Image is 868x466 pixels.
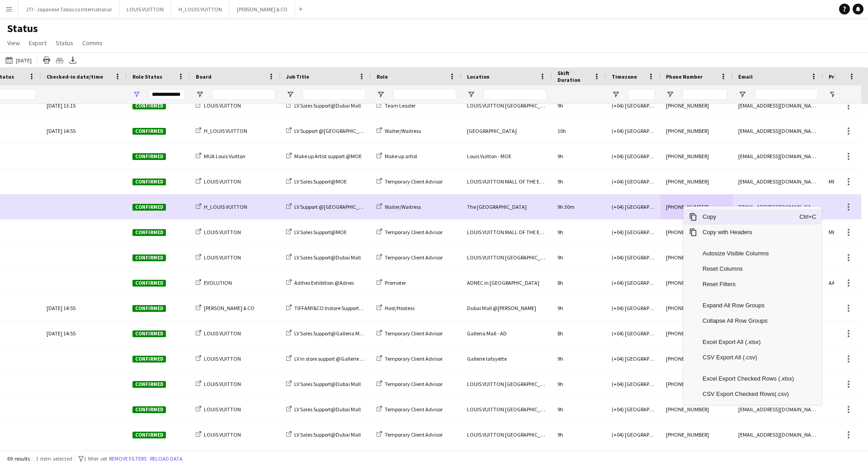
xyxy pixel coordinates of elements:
span: LOUIS VUITTON [204,355,241,362]
div: (+04) [GEOGRAPHIC_DATA] [606,270,660,295]
span: LV Sales Support@Galleria Mall AD [294,330,373,337]
span: LOUIS VUITTON [204,229,241,235]
a: LOUIS VUITTON [196,355,241,362]
span: LV Sales Support@Dubai Mall [294,406,361,413]
div: [PHONE_NUMBER] [660,194,733,219]
a: LV in store support @Gallerie Lafeyette [286,355,382,362]
span: Comms [82,39,103,47]
div: [PHONE_NUMBER] [660,372,733,396]
span: LV Sales Support@Dubai Mall [294,254,361,261]
span: LV Sales Support@Dubai Mall [294,381,361,387]
input: Timezone Filter Input [628,89,655,100]
span: Temporary Client Advisor [385,178,443,185]
div: The [GEOGRAPHIC_DATA] [462,194,552,219]
span: Board [196,73,212,80]
div: [PHONE_NUMBER] [660,321,733,346]
div: [DATE] 14:55 [47,321,122,346]
div: (+04) [GEOGRAPHIC_DATA] [606,245,660,270]
div: [DATE] 14:55 [47,118,122,143]
app-action-btn: Export XLSX [67,55,78,66]
div: LOUIS VUITTON MALL OF THE EMIRATES [462,169,552,194]
a: LOUIS VUITTON [196,431,241,438]
div: Galleria Mall - AD [462,321,552,346]
app-action-btn: Print [41,55,52,66]
span: Confirmed [132,179,166,185]
span: Promoter [385,279,406,286]
div: [EMAIL_ADDRESS][DOMAIN_NAME] [733,194,823,219]
div: (+04) [GEOGRAPHIC_DATA] [606,93,660,118]
div: [PHONE_NUMBER] [660,220,733,245]
a: Make up Artist support @MOE [286,153,362,160]
button: Open Filter Menu [738,90,746,99]
div: LOUIS VUITTON MALL OF THE EMIRATES [462,220,552,245]
span: TIFFANY&CO Instore Support@ [GEOGRAPHIC_DATA] [294,305,415,311]
span: Shift Duration [557,70,590,83]
div: ADNEC in [GEOGRAPHIC_DATA] [462,270,552,295]
span: Role [377,73,388,80]
a: LV Sales Support@Dubai Mall [286,254,361,261]
div: [PHONE_NUMBER] [660,169,733,194]
div: [DATE] 13:15 [47,93,122,118]
span: Confirmed [132,128,166,135]
a: Temporary Client Advisor [377,431,443,438]
span: Checked-in date/time [47,73,103,80]
div: [PHONE_NUMBER] [660,93,733,118]
a: Team Leader [377,102,415,109]
span: Role Status [132,73,162,80]
span: Confirmed [132,153,166,160]
span: Make up Artist support @MOE [294,153,362,160]
span: LV Sales Support@MOE [294,178,347,185]
input: Board Filter Input [212,89,275,100]
span: Temporary Client Advisor [385,254,443,261]
span: Temporary Client Advisor [385,406,443,413]
span: EVOLUTION [204,279,232,286]
div: (+04) [GEOGRAPHIC_DATA] [606,144,660,169]
a: LOUIS VUITTON [196,254,241,261]
span: Status [56,39,73,47]
span: MUA Louis Vuitton [204,153,245,160]
div: (+04) [GEOGRAPHIC_DATA] [606,372,660,396]
div: (+04) [GEOGRAPHIC_DATA] [606,422,660,447]
div: 9h [552,397,606,422]
div: 9h [552,220,606,245]
a: LV Sales Support@Dubai Mall [286,102,361,109]
a: Temporary Client Advisor [377,355,443,362]
div: 9h [552,346,606,371]
span: Confirmed [132,229,166,236]
div: [PHONE_NUMBER] [660,144,733,169]
div: [EMAIL_ADDRESS][DOMAIN_NAME] [733,144,823,169]
div: [EMAIL_ADDRESS][DOMAIN_NAME] [733,93,823,118]
span: Confirmed [132,280,166,287]
span: Confirmed [132,381,166,388]
button: Open Filter Menu [612,90,620,99]
a: Status [52,37,77,49]
button: Open Filter Menu [666,90,674,99]
input: Location Filter Input [483,89,547,100]
span: Job Title [286,73,309,80]
span: Reset Filters [697,277,799,292]
span: 1 filter set [84,455,107,462]
span: Timezone [612,73,637,80]
div: [PHONE_NUMBER] [660,118,733,143]
span: Autosize Visible Columns [697,246,799,261]
a: LV Sales Support@Galleria Mall AD [286,330,373,337]
span: Host/Hostess [385,305,415,311]
a: [PERSON_NAME] & CO [196,305,255,311]
span: Temporary Client Advisor [385,330,443,337]
span: Confirmed [132,432,166,438]
div: [GEOGRAPHIC_DATA] [462,118,552,143]
a: LOUIS VUITTON [196,178,241,185]
div: 9h [552,144,606,169]
div: Dubai Mall @[PERSON_NAME] [462,296,552,320]
div: [EMAIL_ADDRESS][DOMAIN_NAME] [733,422,823,447]
div: [EMAIL_ADDRESS][DOMAIN_NAME] [733,169,823,194]
span: LV Support @[GEOGRAPHIC_DATA] [294,127,373,134]
a: Temporary Client Advisor [377,229,443,235]
button: [PERSON_NAME] & CO [230,0,295,18]
input: Job Title Filter Input [302,89,366,100]
div: (+04) [GEOGRAPHIC_DATA] [606,321,660,346]
span: CSV Export All (.csv) [697,350,799,365]
span: Excel Export All (.xlsx) [697,334,799,350]
div: Louis Vuitton - MOE [462,144,552,169]
span: LOUIS VUITTON [204,330,241,337]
